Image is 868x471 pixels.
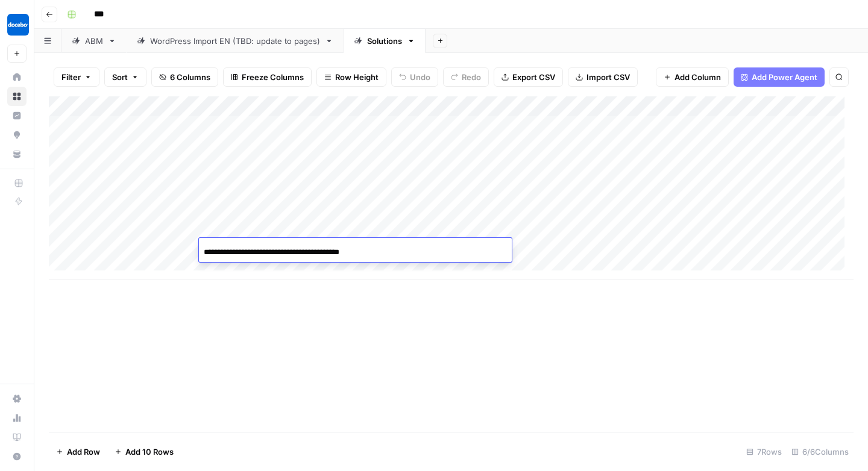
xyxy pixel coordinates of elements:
[7,125,27,145] a: Opportunities
[242,71,304,83] span: Freeze Columns
[391,67,438,87] button: Undo
[316,67,386,87] button: Row Height
[7,14,29,36] img: Docebo Logo
[7,67,27,87] a: Home
[443,67,489,87] button: Redo
[7,389,27,408] a: Settings
[61,71,81,83] span: Filter
[741,442,787,461] div: 7 Rows
[104,67,146,87] button: Sort
[512,71,555,83] span: Export CSV
[107,442,181,461] button: Add 10 Rows
[734,67,825,87] button: Add Power Agent
[7,145,27,164] a: Your Data
[7,428,27,447] a: Learning Hub
[223,67,312,87] button: Freeze Columns
[151,67,218,87] button: 6 Columns
[494,67,563,87] button: Export CSV
[7,106,27,125] a: Insights
[752,71,817,83] span: Add Power Agent
[7,87,27,106] a: Browse
[85,35,103,47] div: ABM
[656,67,729,87] button: Add Column
[7,447,27,466] button: Help + Support
[675,71,721,83] span: Add Column
[587,71,630,83] span: Import CSV
[170,71,210,83] span: 6 Columns
[335,71,379,83] span: Row Height
[344,29,426,53] a: Solutions
[125,446,174,458] span: Add 10 Rows
[367,35,402,47] div: Solutions
[410,71,430,83] span: Undo
[67,446,100,458] span: Add Row
[7,10,27,40] button: Workspace: Docebo
[127,29,344,53] a: WordPress Import EN (TBD: update to pages)
[787,442,854,461] div: 6/6 Columns
[568,67,638,87] button: Import CSV
[462,71,481,83] span: Redo
[54,67,99,87] button: Filter
[112,71,128,83] span: Sort
[61,29,127,53] a: ABM
[150,35,320,47] div: WordPress Import EN (TBD: update to pages)
[49,442,107,461] button: Add Row
[7,408,27,428] a: Usage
